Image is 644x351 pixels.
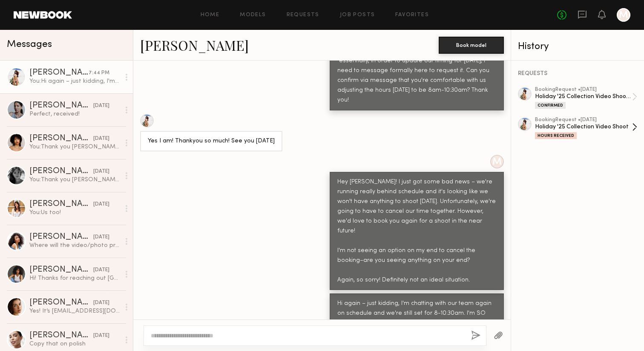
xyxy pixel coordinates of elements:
[29,167,93,176] div: [PERSON_NAME]
[29,307,120,315] div: Yes! It’s [EMAIL_ADDRESS][DOMAIN_NAME]
[29,176,120,184] div: You: Thank you [PERSON_NAME]! It was so lovely to work with you. 🤎
[535,102,566,109] div: Confirmed
[29,69,89,77] div: [PERSON_NAME]
[29,102,93,110] div: [PERSON_NAME]
[240,12,266,18] a: Models
[29,209,120,217] div: You: Us too!
[7,40,52,49] span: Messages
[93,233,109,241] div: [DATE]
[29,77,120,85] div: You: Hi again – just kidding, I'm chatting with our team again on schedule and we're still set fo...
[337,299,496,338] div: Hi again – just kidding, I'm chatting with our team again on schedule and we're still set for 8-1...
[89,69,109,77] div: 7:44 PM
[93,200,109,209] div: [DATE]
[535,132,577,139] div: Hours Received
[29,274,120,282] div: Hi! Thanks for reaching out [GEOGRAPHIC_DATA] :) I am available. Can I ask what the agreed rate is?
[93,299,109,307] div: [DATE]
[29,331,93,340] div: [PERSON_NAME]
[29,241,120,249] div: Where will the video/photo project be taking place?
[518,42,637,52] div: History
[29,299,93,307] div: [PERSON_NAME]
[29,233,93,241] div: [PERSON_NAME]
[93,266,109,274] div: [DATE]
[29,143,120,151] div: You: Thank you [PERSON_NAME]! You were lovely to work with.
[29,110,120,118] div: Perfect, received!
[93,102,109,110] div: [DATE]
[148,136,275,146] div: Yes I am! Thankyou so much! See you [DATE]
[535,87,632,93] div: booking Request • [DATE]
[535,123,632,131] div: Holiday '25 Collection Video Shoot
[287,12,319,18] a: Requests
[535,93,632,101] div: Holiday '25 Collection Video Shoot Pt. 2
[340,12,375,18] a: Job Posts
[535,117,632,123] div: booking Request • [DATE]
[535,87,637,109] a: bookingRequest •[DATE]Holiday '25 Collection Video Shoot Pt. 2Confirmed
[617,8,630,22] a: M
[140,36,249,54] a: [PERSON_NAME]
[201,12,220,18] a: Home
[29,134,93,143] div: [PERSON_NAME]
[395,12,429,18] a: Favorites
[93,332,109,340] div: [DATE]
[535,117,637,139] a: bookingRequest •[DATE]Holiday '25 Collection Video ShootHours Received
[439,37,504,54] button: Book model
[29,340,120,348] div: Copy that on polish
[29,200,93,209] div: [PERSON_NAME]
[93,135,109,143] div: [DATE]
[337,46,496,105] div: Hey [PERSON_NAME]! Just heard back from Newbook – essentially, in order to update our timing for ...
[518,71,637,77] div: REQUESTS
[439,41,504,48] a: Book model
[93,168,109,176] div: [DATE]
[337,177,496,285] div: Hey [PERSON_NAME]! I just got some bad news – we're running really behind schedule and it's looki...
[29,266,93,274] div: [PERSON_NAME]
